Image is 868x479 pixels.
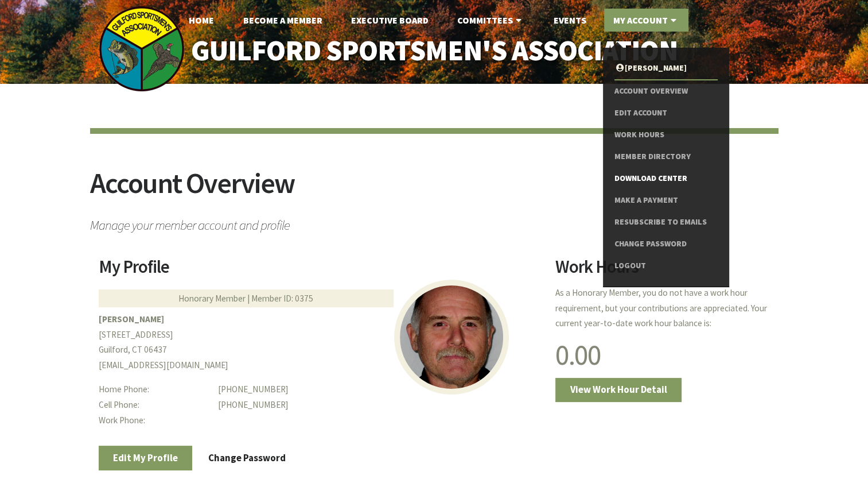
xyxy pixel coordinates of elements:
[90,212,779,232] span: Manage your member account and profile
[342,9,438,32] a: Executive Board
[99,413,209,428] dt: Work Phone
[194,446,301,470] a: Change Password
[99,382,209,397] dt: Home Phone
[99,314,164,325] b: [PERSON_NAME]
[99,446,193,470] a: Edit My Profile
[99,258,542,284] h2: My Profile
[614,190,717,211] a: Make a Payment
[614,102,717,124] a: Edit Account
[234,9,332,32] a: Become A Member
[99,312,542,373] p: [STREET_ADDRESS] Guilford, CT 06437 [EMAIL_ADDRESS][DOMAIN_NAME]
[555,341,769,369] h1: 0.00
[604,9,688,32] a: My Account
[555,258,769,284] h2: Work Hours
[544,9,595,32] a: Events
[614,233,717,255] a: Change Password
[614,146,717,168] a: Member Directory
[555,285,769,331] p: As a Honorary Member, you do not have a work hour requirement, but your contributions are appreci...
[90,169,779,212] h2: Account Overview
[99,289,394,307] div: Honorary Member | Member ID: 0375
[614,80,717,102] a: Account Overview
[166,26,702,75] a: Guilford Sportsmen's Association
[180,9,223,32] a: Home
[614,124,717,146] a: Work Hours
[614,211,717,233] a: Resubscribe to Emails
[614,57,717,79] a: [PERSON_NAME]
[614,168,717,190] a: Download Center
[218,382,541,397] dd: [PHONE_NUMBER]
[99,6,185,92] img: logo_sm.png
[614,255,717,277] a: Logout
[448,9,534,32] a: Committees
[218,397,541,413] dd: [PHONE_NUMBER]
[99,397,209,413] dt: Cell Phone
[555,378,682,402] a: View Work Hour Detail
